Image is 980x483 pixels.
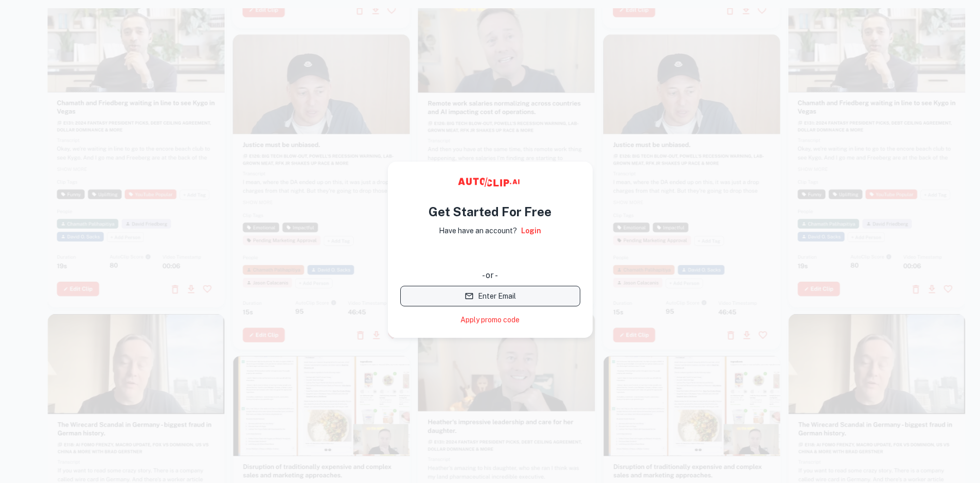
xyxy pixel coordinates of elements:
[429,202,551,221] h4: Get Started For Free
[460,315,520,325] a: Apply promo code
[395,244,585,266] iframe: “使用 Google 账号登录”按钮
[521,225,541,236] a: Login
[400,269,580,282] div: - or -
[439,225,517,236] p: Have have an account?
[400,286,580,306] button: Enter Email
